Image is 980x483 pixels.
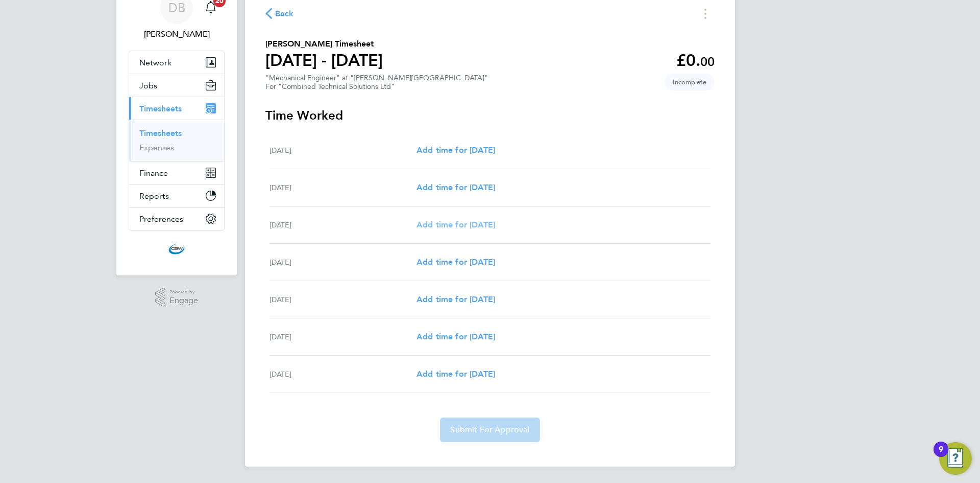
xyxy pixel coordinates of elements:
button: Timesheets Menu [696,6,715,21]
a: Add time for [DATE] [416,331,495,343]
div: Timesheets [129,120,224,161]
div: "Mechanical Engineer" at "[PERSON_NAME][GEOGRAPHIC_DATA]" [265,74,488,91]
span: Finance [139,168,168,178]
div: [DATE] [269,219,416,231]
div: [DATE] [269,368,416,380]
span: Add time for [DATE] [416,294,495,304]
a: Go to home page [129,241,225,257]
div: [DATE] [269,331,416,343]
button: Jobs [129,74,224,97]
h3: Time Worked [265,107,715,124]
button: Finance [129,162,224,184]
a: Add time for [DATE] [416,256,495,268]
a: Expenses [139,143,174,152]
div: For "Combined Technical Solutions Ltd" [265,82,488,91]
span: Jobs [139,81,157,90]
span: Daniel Barber [129,28,225,40]
span: Add time for [DATE] [416,257,495,267]
span: Preferences [139,214,183,224]
h1: [DATE] - [DATE] [265,50,383,71]
span: Add time for [DATE] [416,220,495,229]
a: Add time for [DATE] [416,219,495,231]
div: [DATE] [269,144,416,156]
span: Timesheets [139,104,182,113]
div: [DATE] [269,256,416,268]
a: Powered byEngage [155,288,199,307]
span: Add time for [DATE] [416,182,495,192]
img: cbwstaffingsolutions-logo-retina.png [168,241,185,257]
button: Open Resource Center, 9 new notifications [939,442,972,475]
button: Back [265,7,294,20]
span: 00 [700,54,715,69]
span: Engage [169,296,198,305]
a: Timesheets [139,128,182,138]
a: Add time for [DATE] [416,368,495,380]
a: Add time for [DATE] [416,144,495,156]
app-decimal: £0. [676,51,715,70]
span: Back [275,8,294,20]
span: Network [139,58,171,67]
button: Network [129,51,224,74]
div: 9 [939,449,943,463]
button: Timesheets [129,97,224,120]
div: [DATE] [269,181,416,194]
span: Reports [139,191,169,201]
span: DB [168,1,185,14]
h2: [PERSON_NAME] Timesheet [265,38,383,50]
span: Add time for [DATE] [416,369,495,379]
span: This timesheet is Incomplete. [665,74,715,90]
button: Preferences [129,208,224,230]
a: Add time for [DATE] [416,293,495,306]
div: [DATE] [269,293,416,306]
a: Add time for [DATE] [416,181,495,194]
span: Add time for [DATE] [416,332,495,341]
button: Reports [129,185,224,207]
span: Add time for [DATE] [416,145,495,155]
span: Powered by [169,288,198,296]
